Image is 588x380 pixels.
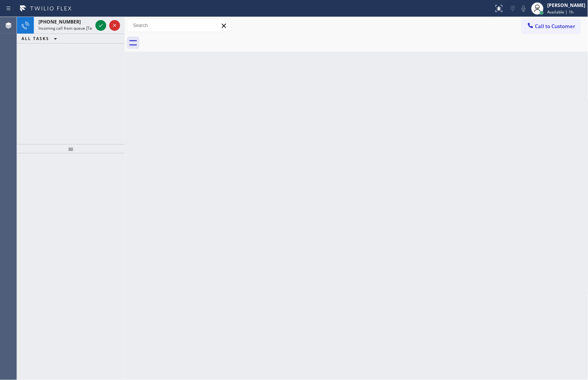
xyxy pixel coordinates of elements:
button: ALL TASKS [17,34,65,43]
span: Available | 1h [548,9,574,15]
span: Call to Customer [535,23,576,30]
input: Search [127,19,231,32]
button: Accept [95,20,106,31]
span: Incoming call from queue [Test] All [38,25,102,31]
span: ALL TASKS [22,36,49,41]
button: Call to Customer [522,19,581,34]
button: Reject [109,20,120,31]
span: [PHONE_NUMBER] [38,18,81,25]
div: [PERSON_NAME] [548,2,586,8]
button: Mute [518,3,529,14]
